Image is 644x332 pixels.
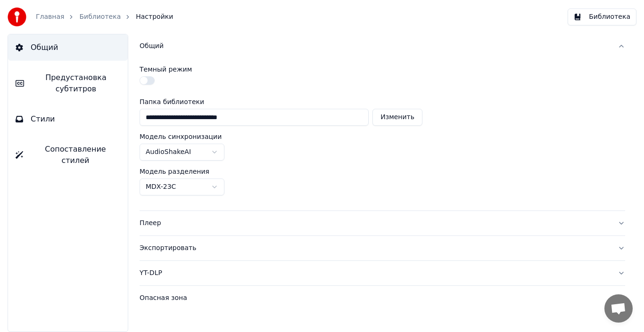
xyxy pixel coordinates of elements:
[140,236,625,260] button: Экспортировать
[31,42,58,53] span: Общий
[140,34,625,58] button: Общий
[140,293,610,303] div: Опасная зона
[31,144,120,166] span: Сопоставление стилей
[140,219,610,228] div: Плеер
[372,109,422,126] button: Изменить
[8,8,26,26] img: youka
[140,41,610,51] div: Общий
[36,12,64,22] a: Главная
[604,294,633,323] div: Открытый чат
[140,261,625,285] button: YT-DLP
[8,136,128,174] button: Сопоставление стилей
[8,106,128,132] button: Стили
[31,113,55,125] span: Стили
[140,133,222,140] label: Модель синхронизации
[136,12,173,22] span: Настройки
[36,12,173,22] nav: breadcrumb
[32,72,120,95] span: Предустановка субтитров
[140,286,625,310] button: Опасная зона
[140,98,422,105] label: Папка библиотеки
[79,12,121,22] a: Библиотека
[140,268,610,278] div: YT-DLP
[140,243,610,253] div: Экспортировать
[8,65,128,102] button: Предустановка субтитров
[140,66,192,73] label: Темный режим
[140,168,209,175] label: Модель разделения
[8,34,128,61] button: Общий
[568,8,636,25] button: Библиотека
[140,211,625,235] button: Плеер
[140,58,625,211] div: Общий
